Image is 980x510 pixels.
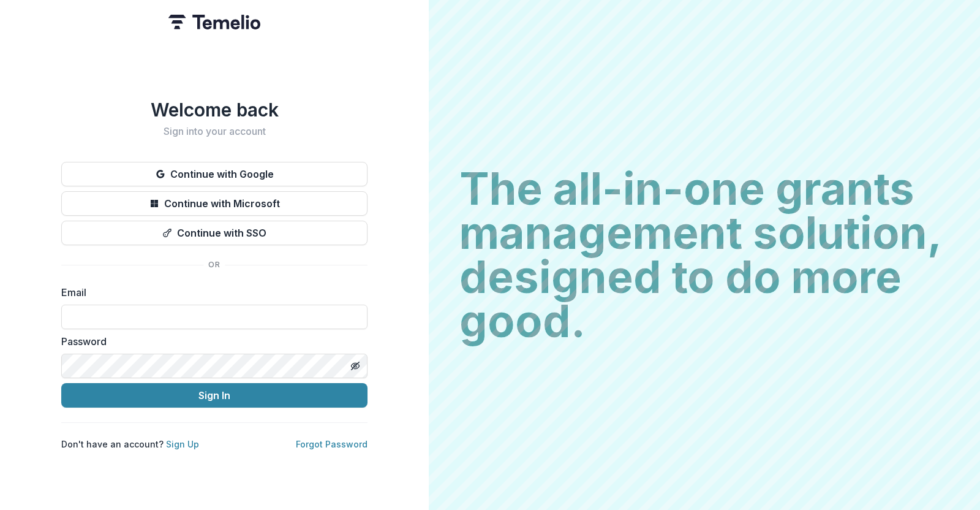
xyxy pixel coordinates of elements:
[61,162,367,186] button: Continue with Google
[166,439,199,449] a: Sign Up
[296,439,367,449] a: Forgot Password
[61,99,367,121] h1: Welcome back
[61,191,367,216] button: Continue with Microsoft
[61,126,367,137] h2: Sign into your account
[345,356,365,376] button: Toggle password visibility
[168,15,260,29] img: Temelio
[61,383,367,408] button: Sign In
[61,221,367,245] button: Continue with SSO
[61,438,199,451] p: Don't have an account?
[61,334,360,349] label: Password
[61,285,360,300] label: Email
